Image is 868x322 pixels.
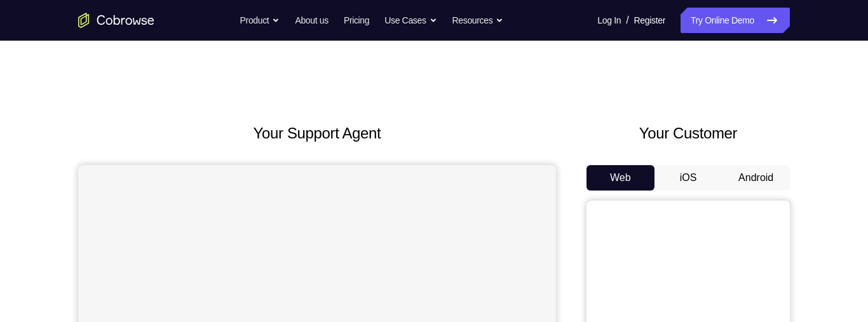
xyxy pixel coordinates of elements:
[654,165,722,191] button: iOS
[587,165,654,191] button: Web
[78,122,556,145] h2: Your Support Agent
[634,8,665,33] a: Register
[78,13,154,28] a: Go to the home page
[626,13,628,28] span: /
[452,8,504,33] button: Resources
[681,8,790,33] a: Try Online Demo
[344,8,369,33] a: Pricing
[722,165,790,191] button: Android
[384,8,437,33] button: Use Cases
[240,8,280,33] button: Product
[597,8,621,33] a: Log In
[295,8,328,33] a: About us
[587,122,790,145] h2: Your Customer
